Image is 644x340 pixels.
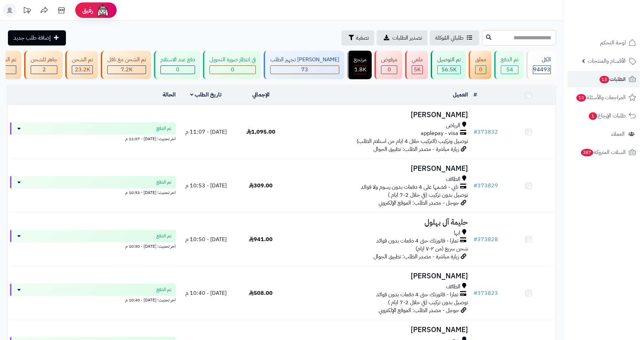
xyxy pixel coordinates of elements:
[474,182,477,190] span: #
[533,56,551,64] div: الكل
[454,229,460,237] span: ابها
[474,235,477,244] span: #
[381,66,397,74] div: 0
[597,8,637,22] img: logo-2.png
[271,66,339,74] div: 73
[270,56,339,64] div: [PERSON_NAME] تجهيز الطلب
[567,126,640,142] a: العملاء
[600,38,626,48] span: لوحة التحكم
[392,34,422,42] span: تصدير الطلبات
[185,289,227,297] span: [DATE] - 10:40 م
[435,34,464,42] span: طلباتي المُوكلة
[414,65,421,74] span: 5K
[23,51,64,79] a: جاهز للشحن 2
[446,122,460,130] span: الرياض
[185,182,227,190] span: [DATE] - 10:53 م
[161,66,195,74] div: 0
[599,75,610,84] span: 13
[291,218,468,226] h3: حليمة آل بهلول
[8,30,66,45] a: إضافة طلب جديد
[588,56,626,66] span: الأقسام والمنتجات
[185,235,227,244] span: [DATE] - 10:50 م
[10,188,176,196] div: اخر تحديث: [DATE] - 10:53 م
[185,128,227,136] span: [DATE] - 11:07 م
[209,56,256,64] div: في انتظار صورة التحويل
[388,65,391,74] span: 0
[202,51,262,79] a: في انتظار صورة التحويل 0
[438,66,460,74] div: 56508
[373,253,459,261] span: زيارة مباشرة - مصدر الطلب: تطبيق الجوال
[599,74,626,84] span: الطلبات
[231,65,234,74] span: 0
[96,3,110,17] img: ai-face.png
[210,66,255,74] div: 0
[249,182,273,190] span: 309.00
[346,51,373,79] a: مرتجع 1.8K
[474,91,477,99] a: #
[421,130,458,137] span: applepay - visa
[474,128,498,136] a: #373832
[190,91,222,99] a: تاريخ الطلب
[475,56,486,64] div: معلق
[501,66,518,74] div: 54
[611,129,625,139] span: العملاء
[474,289,498,297] a: #373823
[31,66,57,74] div: 2
[72,56,93,64] div: تم الشحن
[379,306,459,315] span: جوجل - مصدر الطلب: الموقع الإلكتروني
[567,89,640,106] a: المراجعات والأسئلة13
[291,272,468,280] h3: [PERSON_NAME]
[479,65,482,74] span: 0
[252,91,270,99] a: الإجمالي
[580,148,594,157] span: 387
[13,34,51,42] span: إضافة طلب جديد
[354,65,366,74] span: 1.8K
[388,191,468,199] span: توصيل بدون تركيب (في خلال 2-7 ايام )
[588,111,626,121] span: طلبات الإرجاع
[341,30,374,45] button: تصفية
[156,125,172,132] span: تم الدفع
[301,65,308,74] span: 73
[501,56,518,64] div: تم الدفع
[567,71,640,87] a: الطلبات13
[377,30,428,45] a: تصدير الطلبات
[249,289,273,297] span: 508.00
[576,94,587,102] span: 13
[291,111,468,119] h3: [PERSON_NAME]
[291,165,468,173] h3: [PERSON_NAME]
[82,6,93,14] span: رفيق
[430,30,479,45] a: طلباتي المُوكلة
[474,128,477,136] span: #
[64,51,99,79] a: تم الشحن 23.2K
[373,51,404,79] a: مرفوض 0
[107,56,146,64] div: تم الشحن مع ناقل
[356,34,369,42] span: تصفية
[176,65,179,74] span: 0
[42,65,46,74] span: 2
[412,56,423,64] div: ملغي
[404,51,429,79] a: ملغي 5K
[156,233,172,239] span: تم الدفع
[381,56,397,64] div: مرفوض
[567,144,640,161] a: السلات المتروكة387
[246,128,275,136] span: 1,095.00
[121,65,133,74] span: 7.2K
[31,56,57,64] div: جاهز للشحن
[467,51,493,79] a: معلق 0
[249,235,273,244] span: 941.00
[373,145,459,153] span: زيارة مباشرة - مصدر الطلب: تطبيق الجوال
[446,175,460,183] span: الطائف
[446,283,460,291] span: الطائف
[567,107,640,124] a: طلبات الإرجاع1
[441,65,457,74] span: 56.5K
[99,51,153,79] a: تم الشحن مع ناقل 7.2K
[437,56,461,64] div: تم التوصيل
[474,289,477,297] span: #
[160,56,195,64] div: دفع عند الاستلام
[580,147,626,157] span: السلات المتروكة
[429,51,467,79] a: تم التوصيل 56.5K
[10,135,176,142] div: اخر تحديث: [DATE] - 11:07 م
[72,66,92,74] div: 23151
[10,242,176,249] div: اخر تحديث: [DATE] - 10:50 م
[506,65,513,74] span: 54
